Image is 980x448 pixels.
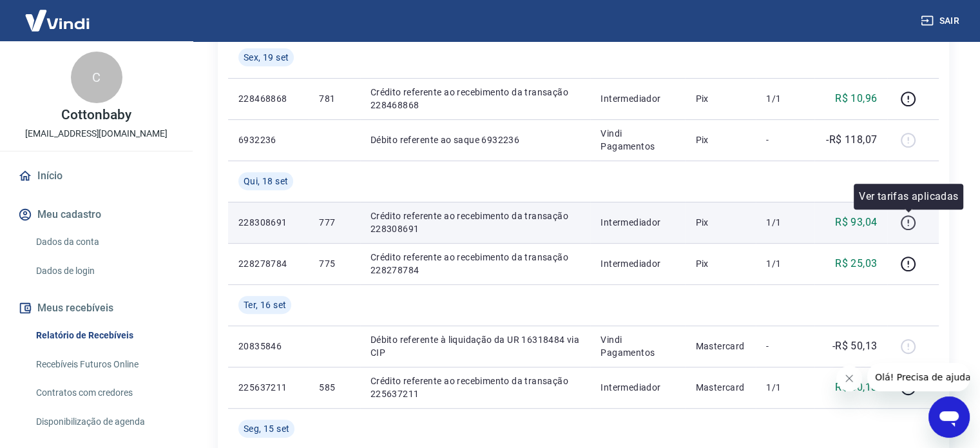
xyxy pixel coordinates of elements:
[826,132,877,148] p: -R$ 118,07
[61,108,131,122] p: Cottonbaby
[859,189,958,204] p: Ver tarifas aplicadas
[600,127,675,153] p: Vindi Pagamentos
[238,92,298,105] p: 228468868
[600,257,675,270] p: Intermediador
[238,340,298,353] p: 20835846
[25,127,168,141] p: [EMAIL_ADDRESS][DOMAIN_NAME]
[244,51,289,64] span: Sex, 19 set
[8,9,108,19] span: Olá! Precisa de ajuda?
[370,375,581,400] p: Crédito referente ao recebimento da transação 225637211
[244,175,288,188] span: Qui, 18 set
[238,381,298,394] p: 225637211
[370,86,581,112] p: Crédito referente ao recebimento da transação 228468868
[370,333,581,359] p: Débito referente à liquidação da UR 16318484 via CIP
[835,256,877,271] p: R$ 25,03
[695,216,745,229] p: Pix
[238,257,298,270] p: 228278784
[695,133,745,146] p: Pix
[370,251,581,277] p: Crédito referente ao recebimento da transação 228278784
[766,133,804,146] p: -
[15,1,99,40] img: Vindi
[319,92,349,105] p: 781
[15,200,177,229] button: Meu cadastro
[370,133,581,146] p: Débito referente ao saque 6932236
[31,351,177,378] a: Recebíveis Futuros Online
[600,333,675,359] p: Vindi Pagamentos
[867,363,970,391] iframe: Mensagem da empresa
[695,92,745,105] p: Pix
[319,381,349,394] p: 585
[31,409,177,435] a: Disponibilização de agenda
[835,215,877,230] p: R$ 93,04
[31,258,177,284] a: Dados de login
[244,298,286,311] span: Ter, 16 set
[832,338,878,354] p: -R$ 50,13
[695,381,745,394] p: Mastercard
[695,257,745,270] p: Pix
[600,216,675,229] p: Intermediador
[370,209,581,235] p: Crédito referente ao recebimento da transação 228308691
[928,396,970,438] iframe: Botão para abrir a janela de mensagens
[238,133,298,146] p: 6932236
[918,9,965,33] button: Sair
[766,381,804,394] p: 1/1
[766,257,804,270] p: 1/1
[319,257,349,270] p: 775
[600,92,675,105] p: Intermediador
[766,216,804,229] p: 1/1
[600,381,675,394] p: Intermediador
[71,52,122,103] div: C
[835,380,877,395] p: R$ 50,13
[244,422,289,435] span: Seg, 15 set
[835,91,877,106] p: R$ 10,96
[836,365,862,391] iframe: Fechar mensagem
[31,229,177,255] a: Dados da conta
[31,322,177,349] a: Relatório de Recebíveis
[766,340,804,353] p: -
[766,92,804,105] p: 1/1
[319,216,349,229] p: 777
[15,162,177,190] a: Início
[238,216,298,229] p: 228308691
[31,380,177,406] a: Contratos com credores
[695,340,745,353] p: Mastercard
[15,294,177,322] button: Meus recebíveis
